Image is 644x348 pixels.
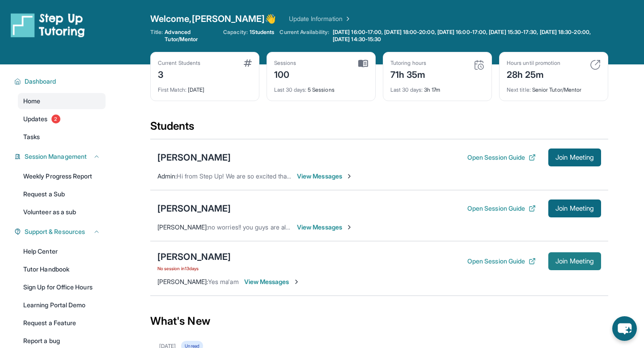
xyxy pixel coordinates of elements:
span: Home [23,97,40,106]
img: card [244,59,252,67]
a: [DATE] 16:00-17:00, [DATE] 18:00-20:00, [DATE] 16:00-17:00, [DATE] 15:30-17:30, [DATE] 18:30-20:0... [331,29,608,43]
img: Chevron-Right [293,278,300,285]
button: Session Management [21,152,100,161]
a: Learning Portal Demo [18,297,106,313]
span: First Match : [158,86,186,93]
span: Updates [23,115,48,123]
span: Next title : [507,86,531,93]
span: Tasks [23,132,40,141]
div: [PERSON_NAME] [157,250,231,263]
img: card [358,59,368,68]
button: Open Session Guide [467,153,536,162]
img: card [590,59,601,70]
span: Session Management [25,152,87,161]
span: View Messages [244,277,300,286]
div: 28h 25m [507,67,560,81]
span: Join Meeting [555,206,594,211]
div: 71h 35m [390,67,426,81]
button: Dashboard [21,77,100,86]
span: View Messages [297,223,353,232]
img: Chevron-Right [346,224,353,231]
div: [DATE] [158,81,252,93]
span: Dashboard [25,77,56,86]
a: Home [18,93,106,109]
span: Title: [150,29,163,43]
span: 1 Students [250,29,275,36]
span: Last 30 days : [390,86,423,93]
div: 3 [158,67,200,81]
span: View Messages [297,172,353,181]
span: No session in 13 days [157,265,231,272]
div: [PERSON_NAME] [157,202,231,215]
div: 3h 17m [390,81,484,93]
div: 5 Sessions [274,81,368,93]
div: Tutoring hours [390,59,426,67]
div: 100 [274,67,297,81]
div: Current Students [158,59,200,67]
a: Volunteer as a sub [18,204,106,220]
img: Chevron Right [343,14,352,23]
span: Current Availability: [280,29,329,43]
button: Support & Resources [21,227,100,236]
span: Join Meeting [555,259,594,264]
div: Students [150,119,608,139]
div: What's New [150,301,608,341]
span: no worries!! you guys are all good [208,223,303,231]
span: Admin : [157,172,177,180]
span: Last 30 days : [274,86,306,93]
button: Join Meeting [548,199,601,217]
button: Open Session Guide [467,204,536,213]
span: 2 [51,115,60,123]
span: Advanced Tutor/Mentor [165,29,218,43]
a: Weekly Progress Report [18,168,106,184]
img: Chevron-Right [346,173,353,180]
img: logo [11,13,85,38]
span: [DATE] 16:00-17:00, [DATE] 18:00-20:00, [DATE] 16:00-17:00, [DATE] 15:30-17:30, [DATE] 18:30-20:0... [333,29,606,43]
a: Tasks [18,129,106,145]
button: Join Meeting [548,149,601,166]
span: Support & Resources [25,227,85,236]
a: Request a Feature [18,315,106,331]
a: Update Information [289,14,352,23]
span: [PERSON_NAME] : [157,223,208,231]
a: Request a Sub [18,186,106,202]
div: Sessions [274,59,297,67]
a: Updates2 [18,111,106,127]
button: Open Session Guide [467,257,536,266]
div: Senior Tutor/Mentor [507,81,601,93]
span: Welcome, [PERSON_NAME] 👋 [150,13,276,25]
div: [PERSON_NAME] [157,151,231,164]
a: Help Center [18,243,106,259]
span: Join Meeting [555,155,594,160]
button: Join Meeting [548,252,601,270]
span: [PERSON_NAME] : [157,278,208,285]
div: Hours until promotion [507,59,560,67]
span: Yes ma'am [208,278,239,285]
a: Sign Up for Office Hours [18,279,106,295]
a: Tutor Handbook [18,261,106,277]
span: Capacity: [223,29,248,36]
img: card [474,59,484,70]
button: chat-button [612,316,637,341]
